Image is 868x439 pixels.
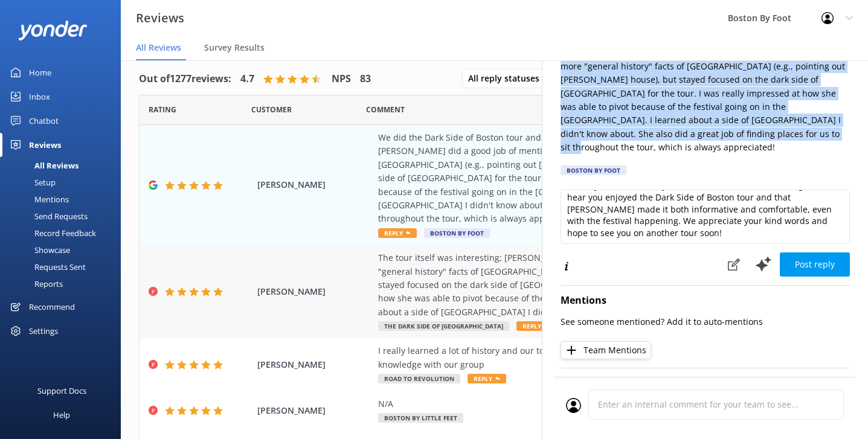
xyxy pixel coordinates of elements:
[7,174,121,191] a: Setup
[257,358,372,371] span: [PERSON_NAME]
[378,131,768,226] div: We did the Dark Side of Boston tour and it was fab. The tour itself was interesting; [PERSON_NAME...
[136,42,181,54] span: All Reviews
[468,72,547,85] span: All reply statuses
[204,42,265,54] span: Survey Results
[37,379,86,403] div: Support Docs
[7,242,121,258] a: Showcase
[251,104,292,115] span: Date
[7,208,88,225] div: Send Requests
[378,321,509,331] span: The Dark Side of [GEOGRAPHIC_DATA]
[378,228,417,238] span: Reply
[29,60,51,85] div: Home
[378,344,768,371] div: I really learned a lot of history and our tour guide was so enthusiastic about sharing her knowle...
[7,157,79,174] div: All Reviews
[136,8,184,28] h3: Reviews
[7,258,86,275] div: Requests Sent
[7,275,121,292] a: Reports
[706,376,850,389] p: [DATE] 8:31pm
[7,191,69,208] div: Mentions
[332,71,351,87] h4: NPS
[29,109,59,133] div: Chatbot
[257,285,372,298] span: [PERSON_NAME]
[7,275,63,292] div: Reports
[468,374,506,383] span: Reply
[561,33,850,155] p: We did the Dark Side of Boston tour and it was fab. The tour itself was interesting; [PERSON_NAME...
[29,295,75,319] div: Recommend
[360,71,371,87] h4: 83
[240,71,254,87] h4: 4.7
[7,174,56,191] div: Setup
[561,341,651,359] button: Team Mentions
[29,133,61,157] div: Reviews
[566,398,581,413] img: user_profile.svg
[561,376,706,389] p: Completed
[53,403,70,427] div: Help
[139,71,231,87] h4: Out of 1277 reviews:
[561,165,626,175] div: Boston By Foot
[561,190,850,244] textarea: Thank you so much for your wonderful review! We're delighted to hear you enjoyed the Dark Side of...
[378,413,463,423] span: Boston By Little Feet
[7,225,96,242] div: Record Feedback
[257,178,372,191] span: [PERSON_NAME]
[29,85,50,109] div: Inbox
[257,404,372,417] span: [PERSON_NAME]
[29,319,58,343] div: Settings
[561,293,850,309] h4: Mentions
[18,21,88,40] img: yonder-white-logo.png
[7,225,121,242] a: Record Feedback
[561,315,850,328] p: See someone mentioned? Add it to auto-mentions
[378,397,768,411] div: N/A
[7,258,121,275] a: Requests Sent
[378,251,768,319] div: The tour itself was interesting; [PERSON_NAME] did a good job of mentioning some of the more "gen...
[378,374,460,383] span: Road to Revolution
[516,321,555,331] span: Reply
[424,228,490,238] span: Boston By Foot
[780,252,850,277] button: Post reply
[366,104,405,115] span: Question
[7,157,121,174] a: All Reviews
[7,191,121,208] a: Mentions
[149,104,176,115] span: Date
[7,208,121,225] a: Send Requests
[7,242,70,258] div: Showcase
